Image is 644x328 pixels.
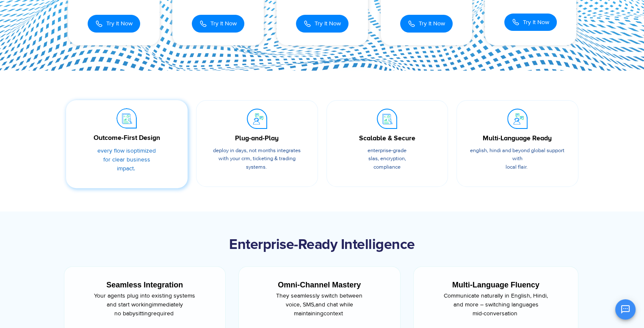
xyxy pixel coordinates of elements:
[254,279,384,291] div: Omni-Channel Mastery
[79,133,175,143] div: Outcome-First Design
[429,279,563,291] div: Multi-Language Fluency
[470,147,564,170] span: English, Hindi and beyond global support with local flair.
[340,133,435,143] div: Scalable & Secure
[444,292,548,317] span: Communicate naturally in English, Hindi, and more – switching languages mid-conversation
[97,147,130,154] span: Every flow is
[209,133,305,143] div: Plug-and-Play
[408,19,415,28] img: Call Icon
[419,19,445,28] span: Try It Now
[368,147,406,154] span: Enterprise-grade
[210,19,237,28] span: Try It Now
[130,147,156,154] span: optimized
[213,147,301,170] span: Deploy in days, not months integrates with your CRM, ticketing & trading systems.
[152,301,183,308] span: immediately
[199,19,207,28] img: Call Icon
[315,301,353,308] span: and chat while
[103,156,150,172] span: for clear business impact.
[296,15,348,33] button: Try It Now
[114,310,151,317] span: no babysitting
[523,18,549,27] span: Try It Now
[294,310,323,317] span: maintaining
[504,14,557,31] button: Try It Now
[106,19,133,28] span: Try It Now
[88,15,140,33] button: Try It Now
[151,310,174,317] span: required
[192,15,244,33] button: Try It Now
[315,19,341,28] span: Try It Now
[94,292,195,308] span: Your agents plug into existing systems and start working
[95,19,103,28] img: Call Icon
[368,155,406,170] span: SLAs, encryption, compliance
[276,292,362,308] span: They seamlessly switch between voice, SMS,
[80,279,210,291] div: Seamless Integration
[62,237,583,254] h2: Enterprise-Ready Intelligence
[400,15,453,33] button: Try It Now
[512,18,520,26] img: Call Icon
[615,299,636,320] button: Open chat
[470,133,565,143] div: Multi-Language Ready
[323,310,343,317] span: context
[304,19,311,28] img: Call Icon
